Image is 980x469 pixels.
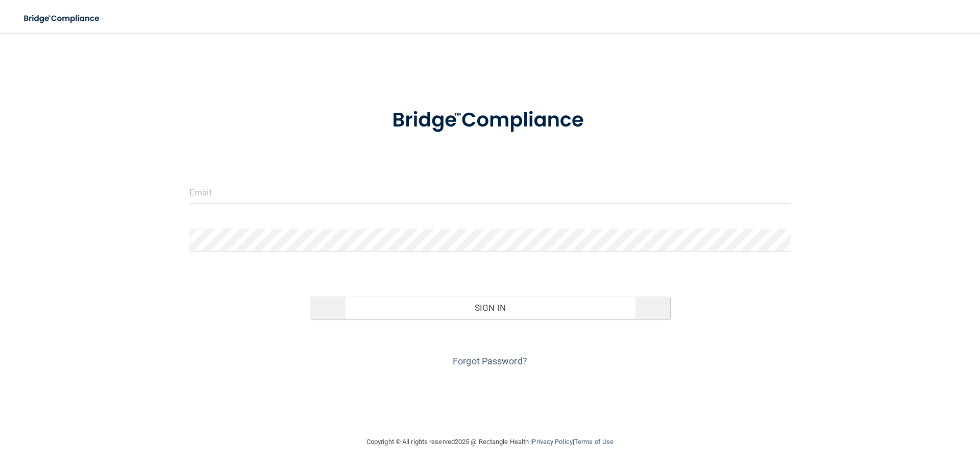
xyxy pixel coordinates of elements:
[304,426,676,458] div: Copyright © All rights reserved 2025 @ Rectangle Health | |
[453,356,527,366] a: Forgot Password?
[310,297,671,319] button: Sign In
[532,438,572,446] a: Privacy Policy
[574,438,614,446] a: Terms of Use
[371,94,609,147] img: bridge_compliance_login_screen.278c3ca4.svg
[189,181,791,204] input: Email
[15,8,109,29] img: bridge_compliance_login_screen.278c3ca4.svg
